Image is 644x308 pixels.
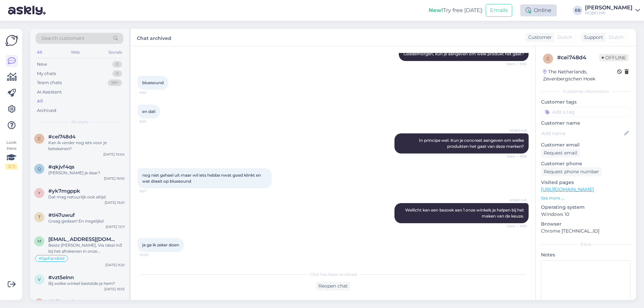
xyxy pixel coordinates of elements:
[140,189,165,194] span: 9:57
[541,228,631,235] p: Chrome [TECHNICAL_ID]
[541,107,631,117] input: Add a tag
[48,170,125,176] div: [PERSON_NAME] je daar?
[105,200,125,205] div: [DATE] 16:01
[599,54,629,61] span: Offline
[48,274,74,281] span: #vzt5elnn
[142,242,179,247] span: ja ga ik zeker doen
[108,79,122,86] div: 99+
[5,164,17,170] div: 2 / 3
[573,6,582,15] div: EB
[48,236,118,242] span: m_de_jong7@hotmail.com
[71,119,88,125] span: All chats
[38,136,41,141] span: c
[103,152,125,157] div: [DATE] 10:04
[541,148,580,158] div: Request email
[541,204,631,211] p: Operating system
[501,224,527,229] span: Seen ✓ 9:59
[520,4,557,16] div: Online
[541,120,631,127] p: Customer name
[419,138,525,149] span: In principe wel. Kun je concreet aangeven om welke produkten het gaat van deze merken?
[541,99,631,106] p: Customer tags
[48,188,80,194] span: #yk7mgppk
[581,34,603,41] div: Support
[541,141,631,148] p: Customer email
[42,35,84,42] span: Search customers
[541,160,631,167] p: Customer phone
[48,194,125,200] div: Dat mag natuurlijk ook altijd
[501,61,527,66] span: Seen ✓ 9:50
[36,48,43,57] div: All
[501,128,527,133] span: HOBO hifi
[48,140,125,152] div: Kan ik verder nog iets voor je betekenen?
[38,277,41,282] span: v
[541,167,602,176] div: Request phone number
[543,68,617,82] div: The Netherlands, Zevenbergschen Hoek
[486,4,512,17] button: Emails
[140,252,165,257] span: 10:00
[316,282,351,291] div: Reopen chat
[541,186,594,192] a: [URL][DOMAIN_NAME]
[541,195,631,201] p: See more ...
[38,166,41,171] span: q
[140,119,165,124] span: 9:55
[48,218,125,224] div: Graag gedaan! En insgelijks!
[112,70,122,77] div: 0
[48,134,75,140] span: #cei748d4
[501,154,527,159] span: Seen ✓ 9:56
[37,107,56,114] div: Archived
[557,54,599,62] div: # cei748d4
[310,271,357,278] span: Chat has been archived
[585,5,640,16] a: [PERSON_NAME]HOBO hifi
[142,109,155,114] span: en dali
[541,241,631,247] div: Extra
[137,33,171,42] label: Chat archived
[541,179,631,186] p: Visited pages
[541,251,631,258] p: Notes
[501,198,527,203] span: HOBO hifi
[104,287,125,292] div: [DATE] 16:55
[547,56,550,61] span: c
[429,6,483,14] div: Try free [DATE]:
[39,256,64,260] span: Afgehandeld
[105,262,125,267] div: [DATE] 9:20
[541,88,631,95] div: Customer information
[609,34,624,41] span: Dutch
[541,130,623,137] input: Add name
[37,79,62,86] div: Team chats
[140,90,165,95] span: 9:55
[48,164,74,170] span: #qkjvf4qs
[404,51,524,56] span: Goedemorgen, kun je aangeven om welk produkt het gaat?
[112,61,122,68] div: 0
[104,176,125,181] div: [DATE] 16:50
[37,89,62,96] div: AI Assistant
[48,299,78,305] span: #h3krua4w
[48,281,125,287] div: Bij welke winkel bestelde je hem?
[5,34,18,47] img: Askly Logo
[405,207,525,219] span: Wellicht kan een bezoek aan 1 onze winkels je helpen bij het maken van de keuze.
[526,34,552,41] div: Customer
[48,212,75,218] span: #tl47uwuf
[37,70,56,77] div: My chats
[38,239,41,244] span: m
[142,80,164,85] span: bluesound
[107,48,123,57] div: Socials
[585,10,633,16] div: HOBO hifi
[37,98,43,105] div: All
[429,7,443,13] b: New!
[585,5,633,10] div: [PERSON_NAME]
[106,224,125,229] div: [DATE] 12:11
[142,173,262,184] span: nog niet geheel uit maar wil iets hebbe nwat goed klinkt en wat draait op bluesound
[5,139,17,170] div: Look Here
[557,34,572,41] span: Dutch
[541,221,631,228] p: Browser
[38,214,41,220] span: t
[37,61,47,68] div: New
[69,48,81,57] div: Web
[541,211,631,218] p: Windows 10
[48,242,125,254] div: Beste [PERSON_NAME], Via Ideal In3 bij het afrekenen in onze webshopkassa kan je gebruikmaken van...
[38,190,41,195] span: y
